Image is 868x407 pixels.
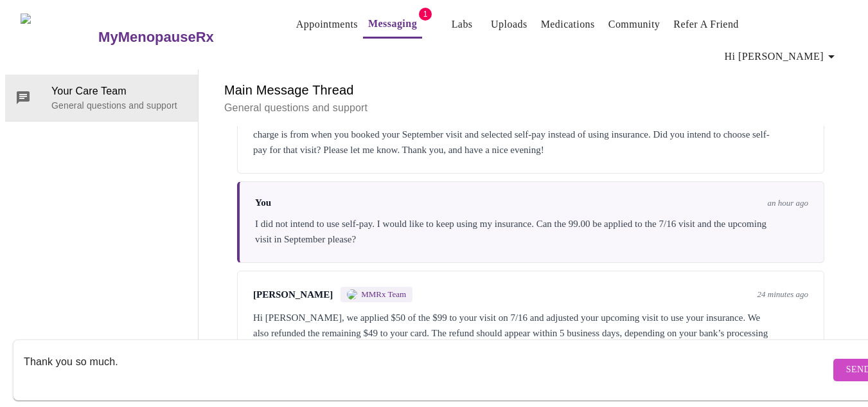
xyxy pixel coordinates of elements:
button: Medications [536,12,600,37]
a: Medications [541,15,595,33]
a: Appointments [296,15,358,33]
a: Refer a Friend [673,15,739,33]
a: Labs [452,15,473,33]
div: I did not intend to use self-pay. I would like to keep using my insurance. Can the 99.00 be appli... [255,216,808,247]
button: Refer a Friend [668,12,744,37]
div: Your Care TeamGeneral questions and support [5,75,198,121]
button: Uploads [486,12,533,37]
a: MyMenopauseRx [97,15,265,60]
span: 24 minutes ago [757,289,808,300]
h6: Main Message Thread [224,80,837,100]
img: MyMenopauseRx Logo [21,14,97,62]
span: MMRx Team [361,289,406,300]
a: Uploads [491,15,527,33]
textarea: Send a message about your appointment [24,349,830,390]
span: 1 [419,8,432,21]
button: Community [603,12,666,37]
a: Messaging [368,15,417,33]
span: an hour ago [767,198,808,208]
p: General questions and support [51,99,188,112]
p: General questions and support [224,100,837,116]
a: Community [608,15,660,33]
button: Messaging [363,11,422,39]
div: Hi [PERSON_NAME], You have a balance of $50 from your 7/16 visit, which your insurance identified... [253,111,808,158]
button: Hi [PERSON_NAME] [720,44,844,69]
div: Hi [PERSON_NAME], we applied $50 of the $99 to your visit on 7/16 and adjusted your upcoming visi... [253,310,808,356]
button: Labs [441,12,483,37]
span: Hi [PERSON_NAME] [725,48,839,66]
h3: MyMenopauseRx [98,29,214,46]
span: Your Care Team [51,84,188,99]
span: You [255,197,271,208]
span: [PERSON_NAME] [253,289,333,300]
img: MMRX [347,289,357,300]
button: Appointments [291,12,363,37]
